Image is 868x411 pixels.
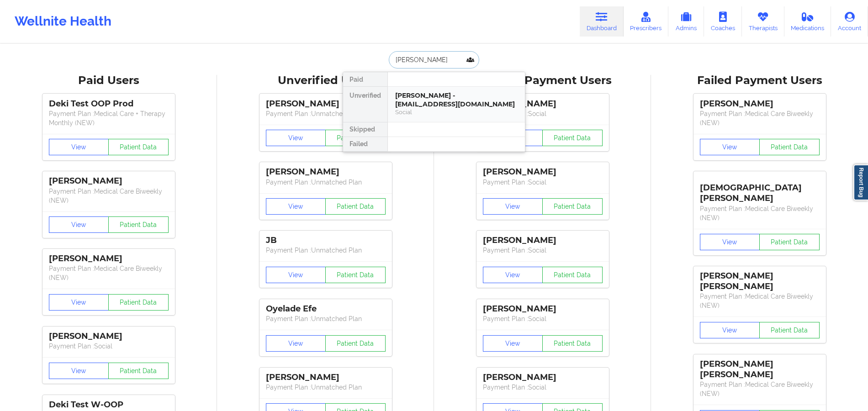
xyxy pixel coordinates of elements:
[742,6,784,37] a: Therapists
[343,137,387,152] div: Failed
[700,380,820,398] p: Payment Plan : Medical Care Biweekly (NEW)
[483,235,603,246] div: [PERSON_NAME]
[6,74,211,88] div: Paid Users
[108,294,169,311] button: Patient Data
[49,294,109,311] button: View
[266,198,326,215] button: View
[343,72,387,87] div: Paid
[483,99,603,109] div: [PERSON_NAME]
[266,314,386,323] p: Payment Plan : Unmatched Plan
[266,109,386,118] p: Payment Plan : Unmatched Plan
[483,246,603,255] p: Payment Plan : Social
[108,139,169,155] button: Patient Data
[266,304,386,314] div: Oyelade Efe
[784,6,831,37] a: Medications
[440,74,645,88] div: Skipped Payment Users
[49,342,169,351] p: Payment Plan : Social
[325,267,386,283] button: Patient Data
[700,322,760,338] button: View
[266,130,326,146] button: View
[49,187,169,205] p: Payment Plan : Medical Care Biweekly (NEW)
[759,322,820,338] button: Patient Data
[395,91,518,108] div: [PERSON_NAME] - [EMAIL_ADDRESS][DOMAIN_NAME]
[483,383,603,392] p: Payment Plan : Social
[266,167,386,177] div: [PERSON_NAME]
[325,130,386,146] button: Patient Data
[483,335,543,352] button: View
[700,359,820,380] div: [PERSON_NAME] [PERSON_NAME]
[223,74,428,88] div: Unverified Users
[483,314,603,323] p: Payment Plan : Social
[542,130,603,146] button: Patient Data
[325,198,386,215] button: Patient Data
[483,178,603,187] p: Payment Plan : Social
[700,109,820,127] p: Payment Plan : Medical Care Biweekly (NEW)
[266,178,386,187] p: Payment Plan : Unmatched Plan
[266,246,386,255] p: Payment Plan : Unmatched Plan
[343,122,387,137] div: Skipped
[700,176,820,204] div: [DEMOGRAPHIC_DATA][PERSON_NAME]
[542,335,603,352] button: Patient Data
[108,216,169,233] button: Patient Data
[700,99,820,109] div: [PERSON_NAME]
[49,216,109,233] button: View
[266,335,326,352] button: View
[49,99,169,109] div: Deki Test OOP Prod
[542,267,603,283] button: Patient Data
[49,253,169,264] div: [PERSON_NAME]
[483,267,543,283] button: View
[624,6,669,37] a: Prescribers
[49,363,109,379] button: View
[657,74,862,88] div: Failed Payment Users
[700,234,760,250] button: View
[266,372,386,383] div: [PERSON_NAME]
[483,167,603,177] div: [PERSON_NAME]
[704,6,742,37] a: Coaches
[49,139,109,155] button: View
[700,292,820,310] p: Payment Plan : Medical Care Biweekly (NEW)
[700,139,760,155] button: View
[49,109,169,127] p: Payment Plan : Medical Care + Therapy Monthly (NEW)
[49,331,169,342] div: [PERSON_NAME]
[266,267,326,283] button: View
[759,139,820,155] button: Patient Data
[759,234,820,250] button: Patient Data
[49,400,169,410] div: Deki Test W-OOP
[542,198,603,215] button: Patient Data
[108,363,169,379] button: Patient Data
[395,108,518,116] div: Social
[483,304,603,314] div: [PERSON_NAME]
[483,372,603,383] div: [PERSON_NAME]
[266,383,386,392] p: Payment Plan : Unmatched Plan
[700,204,820,222] p: Payment Plan : Medical Care Biweekly (NEW)
[49,176,169,186] div: [PERSON_NAME]
[853,164,868,200] a: Report Bug
[831,6,868,37] a: Account
[325,335,386,352] button: Patient Data
[668,6,704,37] a: Admins
[580,6,624,37] a: Dashboard
[700,271,820,292] div: [PERSON_NAME] [PERSON_NAME]
[266,99,386,109] div: [PERSON_NAME]
[483,198,543,215] button: View
[483,109,603,118] p: Payment Plan : Social
[49,264,169,282] p: Payment Plan : Medical Care Biweekly (NEW)
[343,87,387,122] div: Unverified
[266,235,386,246] div: JB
